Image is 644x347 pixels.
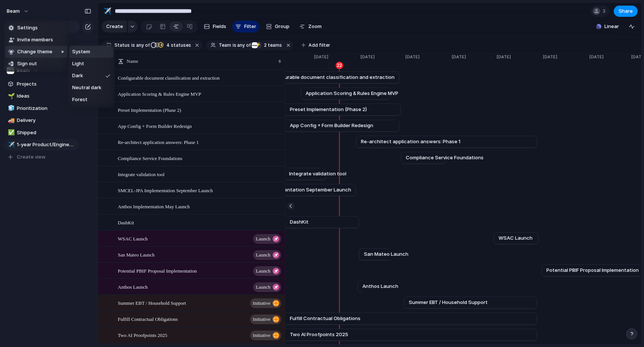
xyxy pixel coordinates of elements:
[17,48,52,56] span: Change theme
[72,96,88,104] span: Forest
[17,60,37,68] span: Sign out
[72,72,83,80] span: Dark
[72,60,84,68] span: Light
[17,36,53,44] span: Invite members
[72,48,90,56] span: System
[72,84,101,92] span: Neutral dark
[17,24,38,32] span: Settings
